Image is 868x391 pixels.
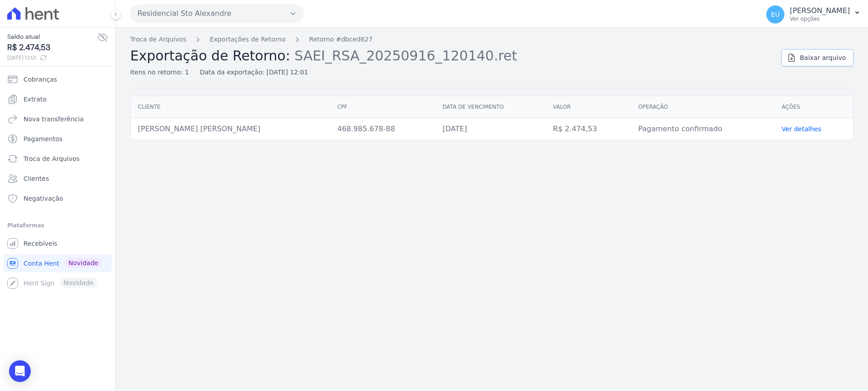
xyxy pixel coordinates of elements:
[200,68,308,77] div: Data da exportação: [DATE] 12:01
[790,15,850,23] p: Ver opções
[130,5,304,23] button: Residencial Sto Alexandre
[210,35,286,44] a: Exportações de Retorno
[781,49,854,66] a: Baixar arquivo
[790,6,850,15] p: [PERSON_NAME]
[24,259,59,268] span: Conta Hent
[800,53,846,62] span: Baixar arquivo
[309,35,373,44] a: Retorno #dbced627
[4,70,112,88] a: Cobranças
[130,48,290,64] span: Exportação de Retorno:
[130,35,774,44] nav: Breadcrumb
[4,90,112,108] a: Extrato
[130,68,189,77] div: Itens no retorno: 1
[435,118,546,140] td: [DATE]
[7,70,108,292] nav: Sidebar
[782,125,821,133] a: Ver detalhes
[24,174,49,183] span: Clientes
[759,2,868,27] button: EU [PERSON_NAME] Ver opções
[24,115,84,124] span: Nova transferência
[7,54,97,62] span: [DATE] 12:01
[771,11,780,18] span: EU
[130,35,186,44] a: Troca de Arquivos
[24,134,62,143] span: Pagamentos
[4,235,112,253] a: Recebíveis
[7,41,97,54] span: R$ 2.474,53
[4,170,112,188] a: Clientes
[546,96,631,118] th: Valor
[774,96,853,118] th: Ações
[330,96,435,118] th: CPF
[24,154,80,163] span: Troca de Arquivos
[24,75,57,84] span: Cobranças
[294,47,517,64] span: SAEI_RSA_20250916_120140.ret
[131,118,330,140] td: [PERSON_NAME] [PERSON_NAME]
[24,95,47,104] span: Extrato
[631,96,774,118] th: Operação
[9,360,31,382] div: Open Intercom Messenger
[4,189,112,207] a: Negativação
[4,130,112,148] a: Pagamentos
[546,118,631,140] td: R$ 2.474,53
[435,96,546,118] th: Data de vencimento
[65,258,102,268] span: Novidade
[24,239,57,248] span: Recebíveis
[7,32,97,41] span: Saldo atual
[4,150,112,168] a: Troca de Arquivos
[7,220,108,231] div: Plataformas
[330,118,435,140] td: 468.985.678-88
[131,96,330,118] th: Cliente
[4,254,112,272] a: Conta Hent Novidade
[4,110,112,128] a: Nova transferência
[24,194,63,203] span: Negativação
[631,118,774,140] td: Pagamento confirmado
